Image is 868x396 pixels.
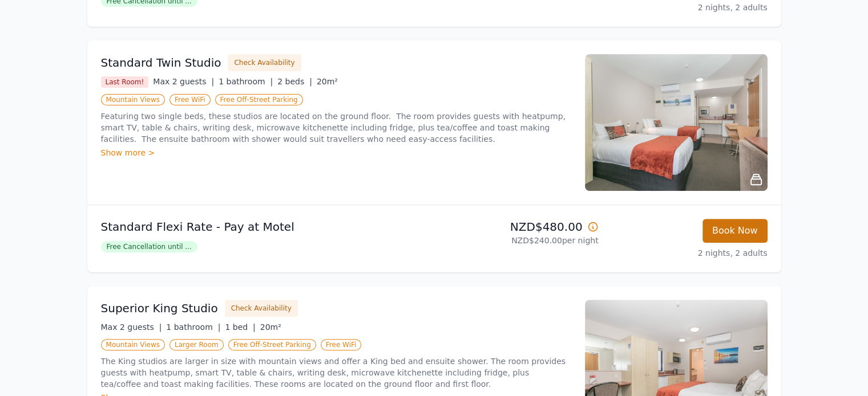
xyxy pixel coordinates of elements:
span: Free Off-Street Parking [228,339,316,350]
p: Standard Flexi Rate - Pay at Motel [101,219,430,235]
span: 2 beds | [277,77,312,86]
span: Free Cancellation until ... [101,241,197,252]
p: Featuring two single beds, these studios are located on the ground floor. The room provides guest... [101,111,571,145]
div: Show more > [101,147,571,158]
p: The King studios are larger in size with mountain views and offer a King bed and ensuite shower. ... [101,356,571,390]
span: Max 2 guests | [101,322,162,332]
button: Check Availability [225,300,298,317]
span: Max 2 guests | [153,77,214,86]
span: Mountain Views [101,94,165,105]
span: 20m² [260,322,281,332]
p: NZD$480.00 [439,219,599,235]
span: Mountain Views [101,339,165,350]
p: NZD$240.00 per night [439,235,599,246]
span: Free WiFi [169,94,211,105]
p: 2 nights, 2 adults [608,2,768,13]
span: 1 bathroom | [166,322,220,332]
h3: Superior King Studio [101,300,218,316]
h3: Standard Twin Studio [101,55,221,71]
span: 20m² [317,77,338,86]
button: Check Availability [228,54,301,71]
span: Larger Room [169,339,224,350]
span: Last Room! [101,76,149,88]
span: 1 bed | [225,322,255,332]
button: Book Now [703,219,768,243]
span: 1 bathroom | [219,77,273,86]
p: 2 nights, 2 adults [608,247,768,259]
span: Free WiFi [321,339,362,350]
span: Free Off-Street Parking [215,94,303,105]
